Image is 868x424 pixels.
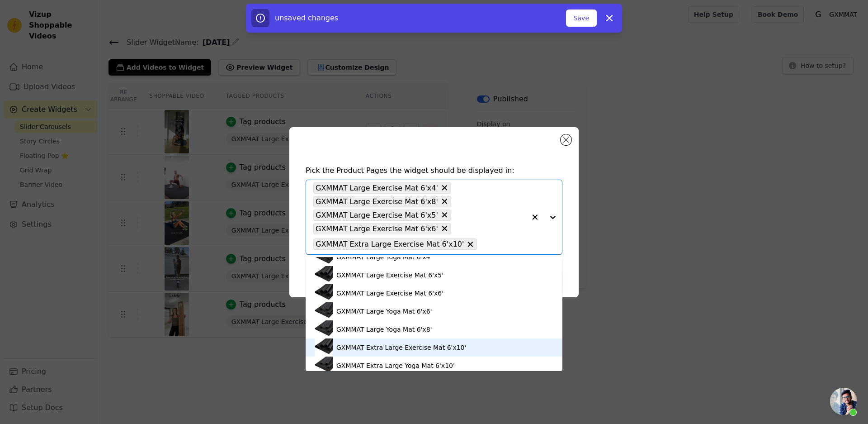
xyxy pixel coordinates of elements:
[315,266,333,284] img: product thumbnail
[336,325,432,334] div: GXMMAT Large Yoga Mat 6'x8'
[316,223,438,234] span: GXMMAT Large Exercise Mat 6'x6'
[336,289,443,298] div: GXMMAT Large Exercise Mat 6'x6'
[336,271,443,280] div: GXMMAT Large Exercise Mat 6'x5'
[315,357,333,375] img: product thumbnail
[315,302,333,320] img: product thumbnail
[316,182,438,194] span: GXMMAT Large Exercise Mat 6'x4'
[316,238,464,250] span: GXMMAT Extra Large Exercise Mat 6'x10'
[561,134,571,145] button: Close modal
[316,196,438,207] span: GXMMAT Large Exercise Mat 6'x8'
[316,210,438,221] span: GXMMAT Large Exercise Mat 6'x5'
[315,338,333,357] img: product thumbnail
[315,284,333,302] img: product thumbnail
[315,248,333,266] img: product thumbnail
[336,343,466,352] div: GXMMAT Extra Large Exercise Mat 6'x10'
[336,361,455,370] div: GXMMAT Extra Large Yoga Mat 6'x10'
[830,388,857,415] a: 开放式聊天
[336,252,432,262] div: GXMMAT Large Yoga Mat 6'x4'
[336,307,432,316] div: GXMMAT Large Yoga Mat 6'x6'
[315,320,333,338] img: product thumbnail
[275,14,338,22] span: unsaved changes
[306,165,562,176] h4: Pick the Product Pages the widget should be displayed in:
[566,10,597,27] button: Save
